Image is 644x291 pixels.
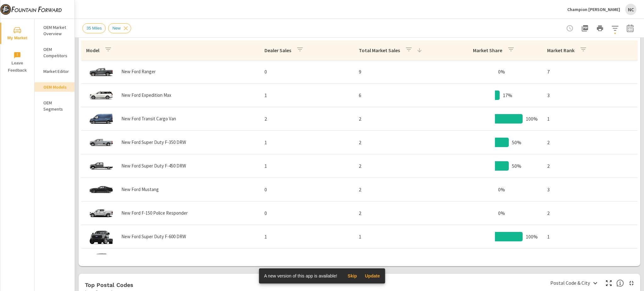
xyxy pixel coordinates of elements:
p: 1 [264,91,349,99]
p: OEM Segments [43,100,69,112]
p: 1 [264,139,349,146]
p: 1 [547,233,632,240]
button: Minimize Widget [626,278,636,288]
div: nav menu [0,19,34,77]
p: OEM Market Overview [43,24,69,37]
img: glamour [89,156,114,175]
img: glamour [89,180,114,199]
p: 0 [264,186,349,193]
h5: Top Postal Codes [85,282,133,288]
span: Update [365,273,380,279]
p: New Ford Ranger [121,69,156,74]
p: Champion [PERSON_NAME] [567,7,620,12]
div: NC [625,4,636,15]
img: glamour [89,86,114,105]
p: 17% [503,91,512,99]
button: Select Date Range [624,22,636,35]
button: Skip [342,271,362,281]
span: New [108,26,124,30]
p: New Ford Transit Cargo Van [121,116,176,122]
p: Dealer Sales [264,47,291,53]
p: Total Market Sales [359,47,400,53]
p: 1 [359,233,443,240]
p: 2 [264,115,349,123]
p: 2 [547,139,632,146]
button: Apply Filters [609,22,621,35]
p: 0% [498,186,505,193]
p: New Ford Mustang [121,187,159,192]
div: New [108,23,131,33]
span: Leave Feedback [2,52,32,74]
span: My Market [2,26,32,42]
div: Market Editor [35,67,75,76]
p: 0% [498,68,505,75]
button: Make Fullscreen [604,278,614,288]
p: New Ford Super Duty F-600 DRW [121,234,186,239]
p: 2 [359,186,443,193]
p: 50% [512,139,521,146]
p: 6 [359,91,443,99]
span: Skip [345,273,360,279]
img: glamour [89,133,114,152]
p: OEM Competitors [43,46,69,59]
p: 2 [547,209,632,217]
p: Market Rank [547,47,575,53]
p: 0 [264,209,349,217]
p: Market Editor [43,68,69,74]
p: OEM Models [43,84,69,90]
button: "Export Report to PDF" [579,22,591,35]
img: glamour [89,251,114,270]
div: OEM Segments [35,98,75,114]
span: A new version of this app is available! [264,273,337,278]
p: 1 [264,233,349,240]
button: Update [362,271,382,281]
span: Top Postal Codes shows you how you rank, in terms of sales, to other dealerships in your market. ... [616,279,624,287]
img: glamour [89,204,114,222]
p: 50% [512,162,521,170]
p: New Ford Expedition Max [121,92,171,98]
p: New Ford F-150 Police Responder [121,210,188,216]
p: 2 [359,162,443,170]
p: 100% [526,233,538,240]
p: Model [86,47,99,53]
div: OEM Market Overview [35,23,75,38]
p: 9 [359,68,443,75]
p: 1 [264,162,349,170]
span: 35 Miles [83,26,105,30]
p: Market Share [473,47,502,53]
p: 7 [547,68,632,75]
p: 2 [359,209,443,217]
img: glamour [89,109,114,128]
p: 3 [547,186,632,193]
div: Postal Code & City [547,277,601,288]
p: 2 [359,115,443,123]
p: New Ford Super Duty F-450 DRW [121,163,186,169]
button: Print Report [594,22,606,35]
p: New Ford Super Duty F-350 DRW [121,140,186,145]
p: 3 [547,91,632,99]
img: glamour [89,62,114,81]
div: OEM Models [35,82,75,92]
p: 1 [547,115,632,123]
p: 100% [526,115,538,123]
img: glamour [89,227,114,246]
p: 0 [264,68,349,75]
div: OEM Competitors [35,45,75,60]
p: 2 [359,139,443,146]
p: 2 [547,162,632,170]
p: 0% [498,209,505,217]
